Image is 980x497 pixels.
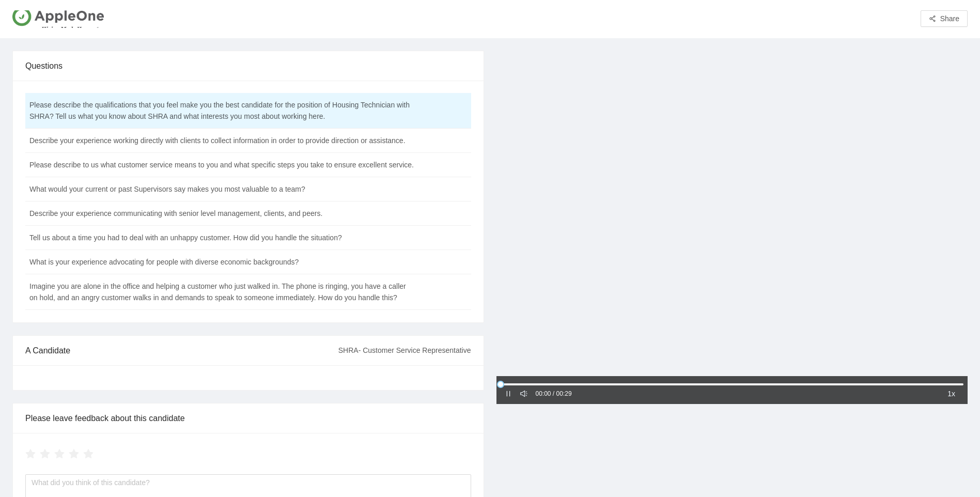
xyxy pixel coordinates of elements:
td: What would your current or past Supervisors say makes you most valuable to a team? [25,177,419,201]
span: sound [520,390,527,397]
span: star [54,449,65,459]
td: Imagine you are alone in the office and helping a customer who just walked in. The phone is ringi... [25,274,419,310]
td: Tell us about a time you had to deal with an unhappy customer. How did you handle the situation? [25,226,419,250]
span: star [83,449,94,459]
td: Please describe to us what customer service means to you and what specific steps you take to ensu... [25,153,419,177]
button: share-altShare [921,10,968,27]
span: star [25,449,36,459]
div: A Candidate [25,336,338,365]
td: Describe your experience communicating with senior level management, clients, and peers. [25,201,419,226]
span: star [40,449,50,459]
td: What is your experience advocating for people with diverse economic backgrounds? [25,250,419,274]
div: 00:00 / 00:29 [536,389,572,399]
td: Describe your experience working directly with clients to collect information in order to provide... [25,129,419,153]
span: Share [940,13,959,24]
span: 1x [947,388,955,399]
span: share-alt [929,15,936,23]
span: pause [505,390,512,397]
div: SHRA- Customer Service Representative [338,336,471,364]
span: star [69,449,79,459]
img: AppleOne US [12,7,104,32]
div: Questions [25,51,471,81]
div: Please leave feedback about this candidate [25,403,471,433]
td: Please describe the qualifications that you feel make you the best candidate for the position of ... [25,93,419,129]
